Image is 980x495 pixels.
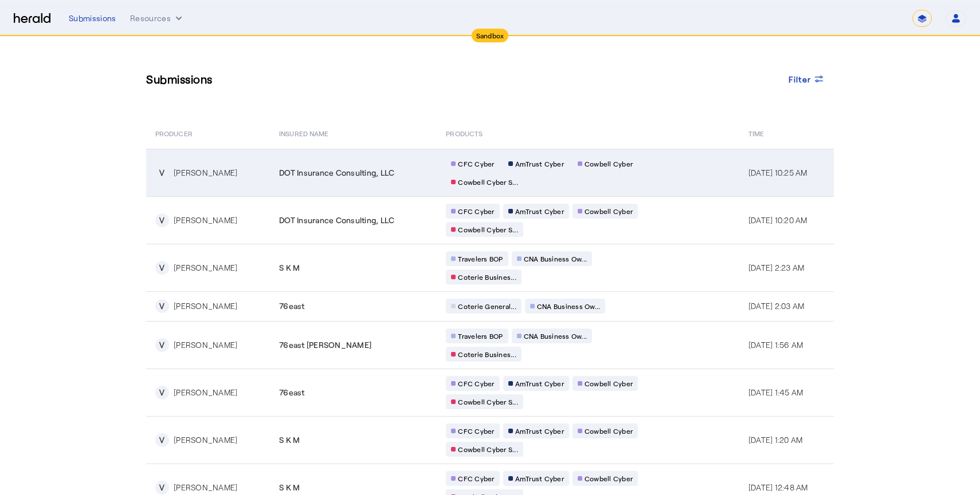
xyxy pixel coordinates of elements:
span: AmTrust Cyber [515,159,564,168]
span: 76east [279,387,305,398]
span: Cowbell Cyber S... [458,177,518,187]
span: S K M [279,262,300,274]
span: CNA Business Ow... [524,254,587,263]
span: PRODUCTS [446,127,483,138]
span: [DATE] 2:03 AM [748,301,805,311]
div: V [155,299,169,313]
span: [DATE] 1:20 AM [748,435,803,445]
h3: Submissions [146,71,213,87]
div: [PERSON_NAME] [174,262,237,274]
img: Herald Logo [14,13,50,24]
div: V [155,386,169,399]
div: V [155,213,169,227]
span: Cowbell Cyber [585,474,633,483]
span: Filter [789,73,812,85]
div: Submissions [69,13,116,24]
span: AmTrust Cyber [515,207,564,216]
div: [PERSON_NAME] [174,387,237,398]
span: CFC Cyber [458,426,494,435]
span: Cowbell Cyber [585,207,633,216]
span: Cowbell Cyber S... [458,397,518,406]
span: Cowbell Cyber S... [458,445,518,454]
div: [PERSON_NAME] [174,215,237,226]
div: [PERSON_NAME] [174,167,237,179]
span: CFC Cyber [458,474,494,483]
span: 76east [PERSON_NAME] [279,339,371,351]
span: CNA Business Ow... [537,302,601,311]
div: [PERSON_NAME] [174,482,237,493]
div: V [155,481,169,494]
span: [DATE] 10:25 AM [748,168,807,177]
span: [DATE] 2:23 AM [748,263,805,272]
span: CFC Cyber [458,379,494,388]
span: Travelers BOP [458,331,503,340]
span: DOT Insurance Consulting, LLC [279,215,394,226]
span: CFC Cyber [458,159,494,168]
span: Coterie General... [458,302,516,311]
span: [DATE] 1:56 AM [748,340,803,350]
span: Time [748,127,764,138]
div: V [155,166,169,180]
span: S K M [279,434,300,446]
div: [PERSON_NAME] [174,434,237,446]
span: Cowbell Cyber [585,379,633,388]
button: Resources dropdown menu [130,13,185,24]
span: [DATE] 10:20 AM [748,215,807,225]
span: Coterie Busines... [458,272,516,282]
span: CFC Cyber [458,207,494,216]
span: Cowbell Cyber S... [458,225,518,234]
span: DOT Insurance Consulting, LLC [279,167,394,179]
span: AmTrust Cyber [515,426,564,435]
button: Filter [779,69,834,89]
span: Cowbell Cyber [585,159,633,168]
span: PRODUCER [155,127,193,138]
span: Cowbell Cyber [585,426,633,435]
span: Travelers BOP [458,254,503,263]
div: V [155,261,169,275]
span: 76east [279,300,305,312]
span: [DATE] 1:45 AM [748,387,803,397]
span: Coterie Busines... [458,350,516,359]
div: V [155,433,169,447]
span: S K M [279,482,300,493]
span: [DATE] 12:48 AM [748,482,808,492]
span: AmTrust Cyber [515,379,564,388]
div: [PERSON_NAME] [174,300,237,312]
span: CNA Business Ow... [524,331,587,340]
div: Sandbox [472,29,509,42]
div: V [155,338,169,352]
div: [PERSON_NAME] [174,339,237,351]
span: Insured Name [279,127,328,138]
span: AmTrust Cyber [515,474,564,483]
